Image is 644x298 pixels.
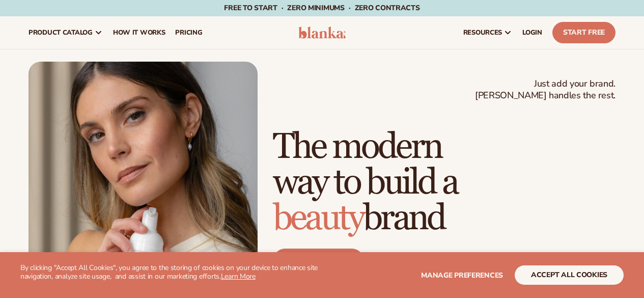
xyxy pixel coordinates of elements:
span: LOGIN [522,29,542,37]
span: Free to start · ZERO minimums · ZERO contracts [224,3,419,13]
a: resources [458,16,517,49]
span: resources [463,29,502,37]
button: Manage preferences [421,265,503,285]
span: pricing [175,29,202,37]
h1: The modern way to build a brand [273,129,615,236]
span: Just add your brand. [PERSON_NAME] handles the rest. [475,78,615,102]
span: How It Works [113,29,165,37]
img: logo [298,26,346,39]
a: Start Free [552,22,615,43]
p: By clicking "Accept All Cookies", you agree to the storing of cookies on your device to enhance s... [20,264,322,281]
span: beauty [273,197,363,240]
a: Learn More [221,272,256,281]
span: product catalog [29,29,93,37]
a: LOGIN [517,16,547,49]
a: Start free [273,249,364,273]
button: accept all cookies [515,265,624,285]
a: pricing [170,16,207,49]
a: product catalog [23,16,108,49]
span: Manage preferences [421,270,503,280]
a: How It Works [108,16,171,49]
